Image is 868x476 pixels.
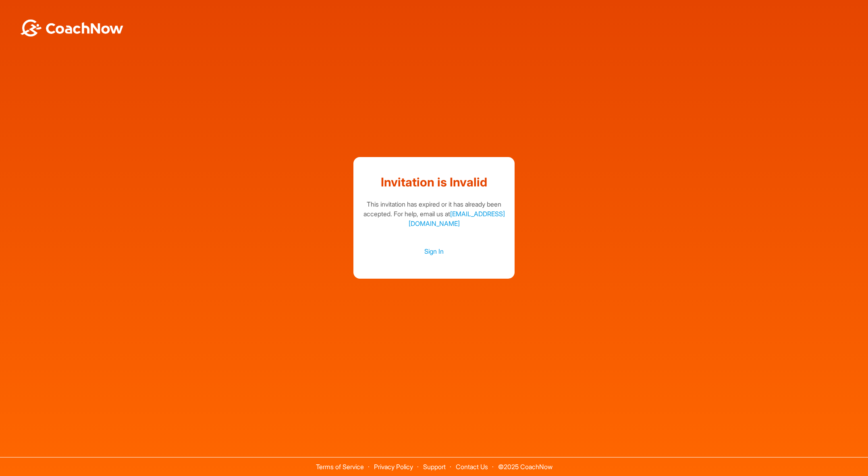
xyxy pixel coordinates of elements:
[361,173,507,191] h1: Invitation is Invalid
[316,463,364,471] a: Terms of Service
[494,457,557,470] span: © 2025 CoachNow
[423,463,446,471] a: Support
[409,210,505,228] a: [EMAIL_ADDRESS][DOMAIN_NAME]
[361,199,507,228] div: This invitation has expired or it has already been accepted. For help, email us at
[361,246,507,257] a: Sign In
[19,19,124,37] img: BwLJSsUCoWCh5upNqxVrqldRgqLPVwmV24tXu5FoVAoFEpwwqQ3VIfuoInZCoVCoTD4vwADAC3ZFMkVEQFDAAAAAElFTkSuQmCC
[374,463,413,471] a: Privacy Policy
[456,463,488,471] a: Contact Us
